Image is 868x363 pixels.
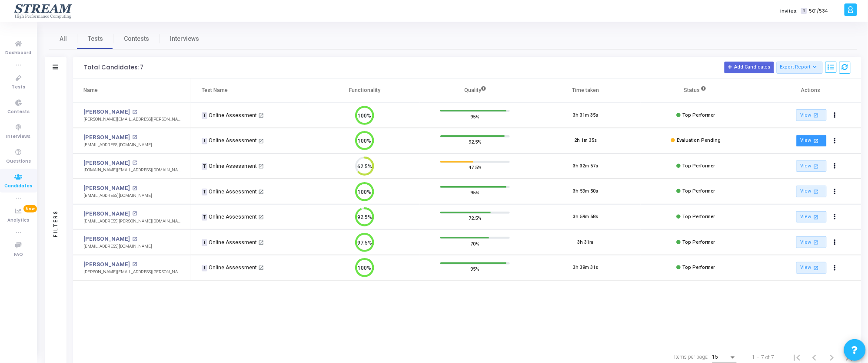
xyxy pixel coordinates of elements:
[191,78,309,103] th: Test Name
[712,354,718,360] span: 15
[796,211,827,223] a: View
[829,262,841,274] button: Actions
[258,214,264,220] mat-icon: open_in_new
[471,188,480,197] span: 95%
[202,163,207,170] span: T
[813,239,820,246] mat-icon: open_in_new
[682,188,715,194] span: Top Performer
[202,138,207,145] span: T
[202,213,257,221] div: Online Assessment
[202,137,257,144] div: Online Assessment
[202,111,257,119] div: Online Assessment
[60,34,67,43] span: All
[573,188,598,195] div: 3h 59m 50s
[469,214,482,222] span: 72.5%
[13,2,74,20] img: logo
[309,78,420,103] th: Functionality
[641,78,751,103] th: Status
[682,265,715,270] span: Top Performer
[258,164,264,169] mat-icon: open_in_new
[573,112,598,119] div: 3h 31m 35s
[813,111,820,119] mat-icon: open_in_new
[574,137,597,144] div: 2h 1m 35s
[83,209,130,218] a: [PERSON_NAME]
[83,193,152,199] div: [EMAIL_ADDRESS][DOMAIN_NAME]
[725,62,774,73] button: Add Candidates
[471,265,480,273] span: 95%
[6,158,31,165] span: Questions
[420,78,530,103] th: Quality
[258,138,264,144] mat-icon: open_in_new
[573,264,598,271] div: 3h 39m 31s
[796,186,827,197] a: View
[780,7,798,15] label: Invites:
[573,213,598,221] div: 3h 59m 58s
[258,240,264,245] mat-icon: open_in_new
[813,264,820,271] mat-icon: open_in_new
[572,85,599,95] div: Time taken
[682,163,715,169] span: Top Performer
[14,251,23,258] span: FAQ
[751,78,861,103] th: Actions
[829,186,841,198] button: Actions
[829,236,841,249] button: Actions
[471,239,480,248] span: 70%
[258,113,264,118] mat-icon: open_in_new
[83,85,98,95] div: Name
[83,235,130,243] a: [PERSON_NAME]
[12,84,25,91] span: Tests
[202,214,207,221] span: T
[469,137,482,146] span: 92.5%
[52,176,60,271] div: Filters
[796,236,827,248] a: View
[83,269,182,275] div: [PERSON_NAME][EMAIL_ADDRESS][PERSON_NAME][DOMAIN_NAME]
[202,162,257,170] div: Online Assessment
[83,116,182,123] div: [PERSON_NAME][EMAIL_ADDRESS][PERSON_NAME][DOMAIN_NAME]
[829,109,841,121] button: Actions
[682,239,715,245] span: Top Performer
[202,188,257,196] div: Online Assessment
[88,34,103,43] span: Tests
[23,205,37,213] span: New
[809,7,828,15] span: 501/534
[83,243,152,250] div: [EMAIL_ADDRESS][DOMAIN_NAME]
[829,160,841,172] button: Actions
[813,188,820,195] mat-icon: open_in_new
[796,262,827,274] a: View
[8,217,30,224] span: Analytics
[83,218,182,225] div: [EMAIL_ADDRESS][PERSON_NAME][DOMAIN_NAME]
[675,353,709,361] div: Items per page:
[133,160,137,165] mat-icon: open_in_new
[796,135,827,147] a: View
[471,112,480,121] span: 95%
[83,167,182,173] div: [DOMAIN_NAME][EMAIL_ADDRESS][DOMAIN_NAME]
[133,237,137,242] mat-icon: open_in_new
[578,239,594,246] div: 3h 31m
[752,353,775,361] div: 1 – 7 of 7
[84,64,143,71] div: Total Candidates: 7
[124,34,149,43] span: Contests
[5,183,33,190] span: Candidates
[796,160,827,172] a: View
[258,265,264,271] mat-icon: open_in_new
[202,189,207,196] span: T
[202,112,207,119] span: T
[202,239,257,246] div: Online Assessment
[796,109,827,121] a: View
[6,49,32,57] span: Dashboard
[83,159,130,167] a: [PERSON_NAME]
[677,137,721,143] span: Evaluation Pending
[170,34,199,43] span: Interviews
[133,110,137,114] mat-icon: open_in_new
[133,262,137,267] mat-icon: open_in_new
[813,213,820,221] mat-icon: open_in_new
[573,163,598,170] div: 3h 32m 57s
[83,184,130,193] a: [PERSON_NAME]
[712,354,737,360] mat-select: Items per page:
[829,135,841,147] button: Actions
[682,214,715,219] span: Top Performer
[813,163,820,170] mat-icon: open_in_new
[801,8,807,14] span: T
